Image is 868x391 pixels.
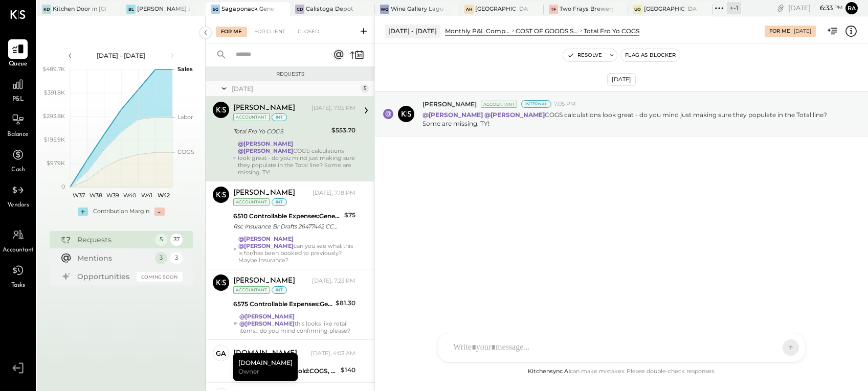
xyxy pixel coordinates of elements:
div: [DATE], 4:03 AM [311,350,355,358]
div: [DATE], 7:23 PM [312,277,355,285]
div: [DATE] [232,84,358,93]
strong: @[PERSON_NAME] [238,242,294,249]
div: Requests [211,71,369,78]
div: [DATE] [794,28,811,35]
text: $293.8K [43,112,65,120]
div: int [272,286,287,294]
div: Internal [521,100,551,108]
div: COST OF GOODS SOLD (COGS) [516,27,578,35]
div: WG [380,5,389,14]
button: Flag as Blocker [621,49,680,61]
a: Tasks [1,261,35,290]
span: Queue [9,60,28,69]
strong: @[PERSON_NAME] [239,313,295,320]
text: COGS [177,148,194,155]
strong: @[PERSON_NAME] [238,235,294,242]
div: Contribution Margin [93,208,149,216]
div: this looks like retail items... do you mind confirming please? [239,313,355,334]
div: Opportunities [77,271,131,282]
a: Queue [1,39,35,69]
a: Cash [1,145,35,175]
div: COGS calculations look great - do you mind just making sure they populate in the Total line? Some... [238,140,355,176]
div: [DOMAIN_NAME] [233,349,297,359]
div: can you see what this is for/has been booked to previously? Maybe insurance? [238,235,355,264]
div: CD [295,5,304,14]
span: 7:05 PM [554,100,576,108]
div: SG [211,5,220,14]
div: Coming Soon [137,272,183,282]
text: $97.9K [47,159,65,167]
div: int [272,198,287,206]
strong: @[PERSON_NAME] [422,111,483,119]
div: Accountant [233,286,270,294]
text: W39 [106,192,119,199]
div: Mentions [77,253,150,263]
strong: @[PERSON_NAME] [239,320,295,327]
div: [DATE] - [DATE] [78,51,165,60]
text: W37 [72,192,84,199]
a: Balance [1,110,35,140]
div: [DATE] [788,3,843,13]
div: + [78,208,88,216]
div: Closed [293,27,324,37]
div: [DATE] [607,73,636,86]
div: Requests [77,235,150,245]
a: Accountant [1,225,35,255]
div: [PERSON_NAME] [233,188,295,198]
div: Total Fro Yo COGS [233,126,328,136]
div: Accountant [481,101,517,108]
div: [DATE] - [DATE] [385,25,440,37]
span: Cash [11,166,25,175]
span: Balance [7,130,29,140]
span: pm [834,4,843,11]
p: COGS calculations look great - do you mind just making sure they populate in the Total line? Some... [422,110,838,128]
div: Wine Gallery Laguna [391,5,444,13]
div: ga [216,349,226,358]
div: KD [42,5,51,14]
div: 6575 Controllable Expenses:General & Administrative Expenses:Office Supplies & Expenses [233,299,332,309]
div: Calistoga Depot [306,5,353,13]
text: W41 [141,192,152,199]
div: Total Fro Yo COGS [584,27,639,35]
div: copy link [775,3,786,13]
span: Accountant [3,246,34,255]
div: Sagaponack General Store [221,5,275,13]
a: Vendors [1,180,35,210]
div: int [272,113,287,121]
strong: @[PERSON_NAME] [484,111,545,119]
div: $75 [344,210,355,220]
text: W38 [89,192,102,199]
text: $391.8K [44,89,65,96]
strong: @[PERSON_NAME] [238,140,293,147]
span: 6 : 33 [812,3,833,13]
div: Kitchen Door in [GEOGRAPHIC_DATA] [53,5,106,13]
div: Monthly P&L Comparison [445,27,510,35]
div: [PERSON_NAME] [233,276,295,286]
strong: @[PERSON_NAME] [238,147,293,154]
span: P&L [12,95,24,104]
div: Accountant [233,113,270,121]
div: [DATE], 7:05 PM [311,104,355,112]
span: Tasks [11,281,25,290]
div: TF [549,5,558,14]
div: Uo [633,5,642,14]
div: $140 [341,365,355,375]
div: $553.70 [331,125,355,135]
div: [PERSON_NAME] [233,103,295,113]
div: 3 [170,252,183,264]
text: $489.7K [42,65,65,73]
div: $81.30 [336,298,355,308]
div: [DATE], 7:18 PM [313,189,355,197]
div: Rsc Insurance Br Drafts 26477442 CCD ID: 9175731033 [233,221,341,232]
span: Vendors [7,201,29,210]
div: For Client [249,27,291,37]
div: For Me [769,28,790,35]
span: [PERSON_NAME] [422,100,477,108]
div: [GEOGRAPHIC_DATA] [475,5,528,13]
text: W42 [158,192,170,199]
div: BL [126,5,136,14]
div: Accountant [233,198,270,206]
div: 5 [361,84,369,93]
div: + -1 [727,2,741,14]
div: AH [464,5,474,14]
